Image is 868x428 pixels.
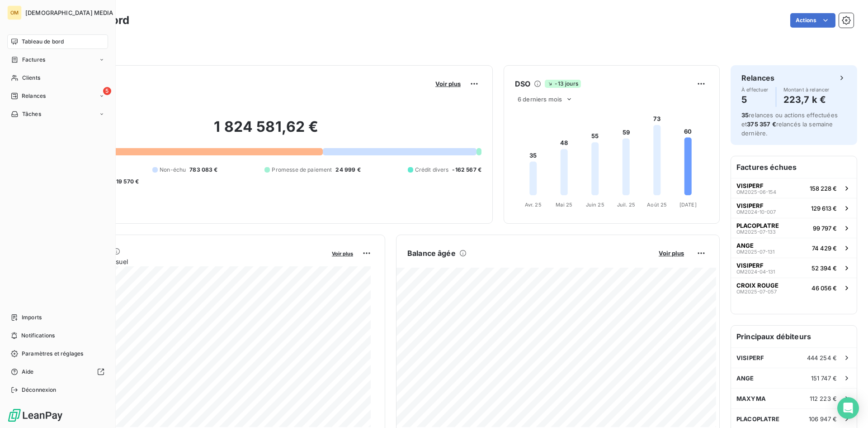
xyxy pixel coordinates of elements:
[736,354,764,361] span: VISIPERF
[731,178,857,198] button: VISIPERFOM2025-06-154158 228 €
[22,56,45,64] span: Factures
[736,202,764,209] span: VISIPERF
[160,166,186,174] span: Non-échu
[731,156,857,178] h6: Factures échues
[736,242,754,249] span: ANGE
[811,264,837,272] span: 52 394 €
[335,166,360,174] span: 24 999 €
[113,178,139,186] span: -19 570 €
[790,13,835,28] button: Actions
[812,245,837,252] span: 74 429 €
[103,87,111,95] span: 5
[556,202,572,208] tspan: Mai 25
[7,365,108,379] a: Aide
[731,278,857,298] button: CROIX ROUGEOM2025-07-05746 056 €
[586,202,604,208] tspan: Juin 25
[272,166,332,174] span: Promesse de paiement
[736,182,764,189] span: VISIPERF
[741,111,749,119] span: 35
[837,397,859,419] div: Open Intercom Messenger
[736,222,779,229] span: PLACOPLATRE
[807,354,837,361] span: 444 254 €
[731,326,857,347] h6: Principaux débiteurs
[747,120,776,128] span: 375 357 €
[731,258,857,278] button: VISIPERFOM2024-04-13152 394 €
[332,250,353,257] span: Voir plus
[7,408,63,423] img: Logo LeanPay
[736,209,776,215] span: OM2024-10-007
[731,218,857,238] button: PLACOPLATREOM2025-07-13399 797 €
[515,78,530,89] h6: DSO
[810,185,837,192] span: 158 228 €
[736,262,764,269] span: VISIPERF
[22,386,57,394] span: Déconnexion
[51,257,325,266] span: Chiffre d'affaires mensuel
[736,395,766,402] span: MAXYMA
[407,248,456,259] h6: Balance âgée
[741,87,769,92] span: À effectuer
[813,225,837,232] span: 99 797 €
[452,166,481,174] span: -162 567 €
[811,284,837,292] span: 46 056 €
[518,96,562,103] span: 6 derniers mois
[435,80,461,87] span: Voir plus
[22,38,64,46] span: Tableau de bord
[736,249,774,255] span: OM2025-07-131
[736,229,776,235] span: OM2025-07-133
[810,395,837,402] span: 112 223 €
[189,166,217,174] span: 783 083 €
[545,80,580,88] span: -13 jours
[741,72,774,83] h6: Relances
[731,238,857,258] button: ANGEOM2025-07-13174 429 €
[22,92,46,100] span: Relances
[811,375,837,382] span: 151 747 €
[617,202,635,208] tspan: Juil. 25
[809,415,837,423] span: 106 947 €
[736,415,780,423] span: PLACOPLATRE
[22,350,83,358] span: Paramètres et réglages
[22,74,40,82] span: Clients
[783,87,830,92] span: Montant à relancer
[647,202,667,208] tspan: Août 25
[679,202,697,208] tspan: [DATE]
[21,332,55,340] span: Notifications
[736,189,776,195] span: OM2025-06-154
[731,198,857,218] button: VISIPERFOM2024-10-007129 613 €
[811,205,837,212] span: 129 613 €
[415,166,449,174] span: Crédit divers
[525,202,542,208] tspan: Avr. 25
[51,118,481,145] h2: 1 824 581,62 €
[736,289,777,294] span: OM2025-07-057
[783,92,830,107] h4: 223,7 k €
[22,110,41,118] span: Tâches
[25,9,113,16] span: [DEMOGRAPHIC_DATA] MEDIA
[329,249,356,257] button: Voir plus
[659,250,684,257] span: Voir plus
[741,111,838,137] span: relances ou actions effectuées et relancés la semaine dernière.
[736,375,754,382] span: ANGE
[7,5,22,20] div: OM
[741,92,769,107] h4: 5
[736,282,778,289] span: CROIX ROUGE
[656,249,687,257] button: Voir plus
[22,368,34,376] span: Aide
[22,313,42,322] span: Imports
[736,269,775,274] span: OM2024-04-131
[433,80,463,88] button: Voir plus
